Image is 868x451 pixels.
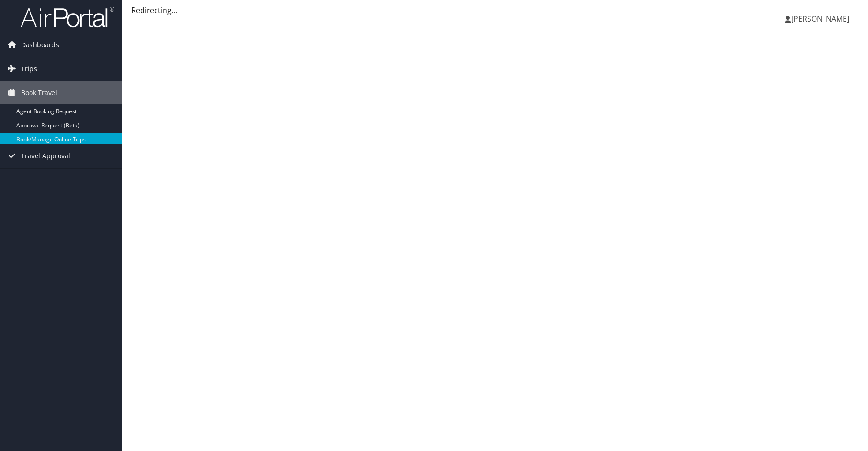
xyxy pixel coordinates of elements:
[21,57,37,81] span: Trips
[21,6,114,28] img: airportal-logo.png
[21,81,57,104] span: Book Travel
[785,5,859,33] a: [PERSON_NAME]
[791,14,849,24] span: [PERSON_NAME]
[21,33,59,57] span: Dashboards
[21,144,70,168] span: Travel Approval
[131,5,859,16] div: Redirecting...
